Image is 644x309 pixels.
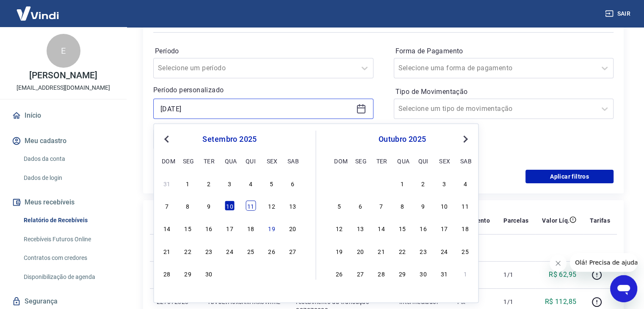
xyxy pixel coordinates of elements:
[266,201,276,211] div: Choose sexta-feira, 12 de setembro de 2025
[439,178,449,188] div: Choose sexta-feira, 3 de outubro de 2025
[334,246,344,256] div: Choose domingo, 19 de outubro de 2025
[545,297,577,307] p: R$ 112,85
[287,268,298,279] div: Choose sábado, 4 de outubro de 2025
[397,268,407,279] div: Choose quarta-feira, 29 de outubro de 2025
[266,223,276,233] div: Choose sexta-feira, 19 de setembro de 2025
[287,178,298,188] div: Choose sábado, 6 de setembro de 2025
[10,193,116,212] button: Meus recebíveis
[10,0,65,26] img: Vindi
[460,155,470,166] div: sab
[460,178,470,188] div: Choose sábado, 4 de outubro de 2025
[266,178,276,188] div: Choose sexta-feira, 5 de setembro de 2025
[29,71,97,80] p: [PERSON_NAME]
[162,201,172,211] div: Choose domingo, 7 de setembro de 2025
[246,155,256,166] div: qui
[162,178,172,188] div: Choose domingo, 31 de agosto de 2025
[333,134,472,144] div: outubro 2025
[20,231,116,248] a: Recebíveis Futuros Online
[355,201,365,211] div: Choose segunda-feira, 6 de outubro de 2025
[439,246,449,256] div: Choose sexta-feira, 24 de outubro de 2025
[204,246,214,256] div: Choose terça-feira, 23 de setembro de 2025
[183,201,193,211] div: Choose segunda-feira, 8 de setembro de 2025
[183,246,193,256] div: Choose segunda-feira, 22 de setembro de 2025
[162,223,172,233] div: Choose domingo, 14 de setembro de 2025
[161,134,171,144] button: Previous Month
[503,216,528,225] p: Parcelas
[376,268,386,279] div: Choose terça-feira, 28 de outubro de 2025
[224,178,235,188] div: Choose quarta-feira, 3 de setembro de 2025
[246,223,256,233] div: Choose quinta-feira, 18 de setembro de 2025
[160,177,299,279] div: month 2025-09
[183,178,193,188] div: Choose segunda-feira, 1 de setembro de 2025
[439,201,449,211] div: Choose sexta-feira, 10 de outubro de 2025
[503,270,528,279] p: 1/1
[549,270,576,280] p: R$ 62,95
[397,223,407,233] div: Choose quarta-feira, 15 de outubro de 2025
[397,246,407,256] div: Choose quarta-feira, 22 de outubro de 2025
[333,177,472,279] div: month 2025-10
[355,223,365,233] div: Choose segunda-feira, 13 de outubro de 2025
[418,268,428,279] div: Choose quinta-feira, 30 de outubro de 2025
[224,201,235,211] div: Choose quarta-feira, 10 de setembro de 2025
[570,253,637,272] iframe: Mensagem da empresa
[355,178,365,188] div: Choose segunda-feira, 29 de setembro de 2025
[397,155,407,166] div: qua
[204,155,214,166] div: ter
[355,246,365,256] div: Choose segunda-feira, 20 de outubro de 2025
[376,246,386,256] div: Choose terça-feira, 21 de outubro de 2025
[5,6,71,13] span: Olá! Precisa de ajuda?
[590,216,610,225] p: Tarifas
[246,201,256,211] div: Choose quinta-feira, 11 de setembro de 2025
[397,178,407,188] div: Choose quarta-feira, 1 de outubro de 2025
[162,155,172,166] div: dom
[20,268,116,286] a: Disponibilização de agenda
[224,246,235,256] div: Choose quarta-feira, 24 de setembro de 2025
[10,106,116,125] a: Início
[418,155,428,166] div: qui
[542,216,569,225] p: Valor Líq.
[183,268,193,279] div: Choose segunda-feira, 29 de setembro de 2025
[376,201,386,211] div: Choose terça-feira, 7 de outubro de 2025
[395,87,612,97] label: Tipo de Movimentação
[287,201,298,211] div: Choose sábado, 13 de setembro de 2025
[47,34,80,68] div: E
[266,268,276,279] div: Choose sexta-feira, 3 de outubro de 2025
[153,85,373,95] p: Período personalizado
[20,249,116,267] a: Contratos com credores
[10,132,116,150] button: Meu cadastro
[334,268,344,279] div: Choose domingo, 26 de outubro de 2025
[162,246,172,256] div: Choose domingo, 21 de setembro de 2025
[418,201,428,211] div: Choose quinta-feira, 9 de outubro de 2025
[246,246,256,256] div: Choose quinta-feira, 25 de setembro de 2025
[204,268,214,279] div: Choose terça-feira, 30 de setembro de 2025
[204,201,214,211] div: Choose terça-feira, 9 de setembro de 2025
[355,268,365,279] div: Choose segunda-feira, 27 de outubro de 2025
[287,246,298,256] div: Choose sábado, 27 de setembro de 2025
[460,268,470,279] div: Choose sábado, 1 de novembro de 2025
[162,268,172,279] div: Choose domingo, 28 de setembro de 2025
[397,201,407,211] div: Choose quarta-feira, 8 de outubro de 2025
[155,46,372,56] label: Período
[418,223,428,233] div: Choose quinta-feira, 16 de outubro de 2025
[17,83,110,92] p: [EMAIL_ADDRESS][DOMAIN_NAME]
[418,246,428,256] div: Choose quinta-feira, 23 de outubro de 2025
[439,223,449,233] div: Choose sexta-feira, 17 de outubro de 2025
[439,155,449,166] div: sex
[160,134,299,144] div: setembro 2025
[603,6,634,22] button: Sair
[503,298,528,306] p: 1/1
[287,223,298,233] div: Choose sábado, 20 de setembro de 2025
[460,201,470,211] div: Choose sábado, 11 de outubro de 2025
[460,246,470,256] div: Choose sábado, 25 de outubro de 2025
[266,246,276,256] div: Choose sexta-feira, 26 de setembro de 2025
[334,155,344,166] div: dom
[20,150,116,168] a: Dados da conta
[224,268,235,279] div: Choose quarta-feira, 1 de outubro de 2025
[376,155,386,166] div: ter
[183,223,193,233] div: Choose segunda-feira, 15 de setembro de 2025
[204,178,214,188] div: Choose terça-feira, 2 de setembro de 2025
[287,155,298,166] div: sab
[460,223,470,233] div: Choose sábado, 18 de outubro de 2025
[204,223,214,233] div: Choose terça-feira, 16 de setembro de 2025
[224,155,235,166] div: qua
